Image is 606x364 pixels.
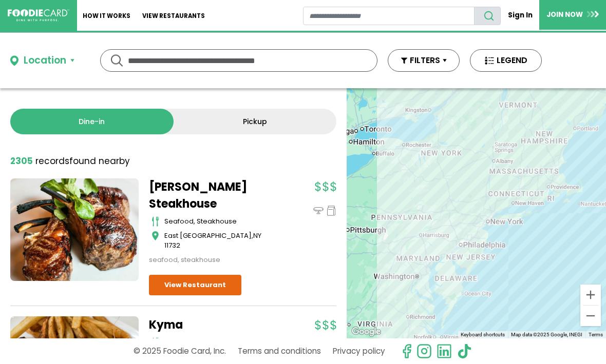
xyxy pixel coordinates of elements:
[164,216,277,227] div: seafood, steakhouse
[151,337,159,348] img: cutlery_icon.svg
[437,343,452,359] img: linkedin.svg
[511,332,582,337] span: Map data ©2025 Google, INEGI
[313,206,324,216] img: dinein_icon.svg
[164,231,277,251] div: ,
[303,7,475,25] input: restaurant search
[349,325,383,338] a: Open this area in Google Maps (opens a new window)
[151,231,159,241] img: map_icon.svg
[580,285,601,305] button: Zoom in
[10,155,130,168] div: found nearby
[149,275,241,295] a: View Restaurant
[149,255,277,265] div: seafood, steakhouse
[589,332,603,337] a: Terms
[253,231,261,240] span: NY
[474,7,501,25] button: search
[10,53,74,68] button: Location
[399,343,414,359] svg: check us out on facebook
[457,343,472,359] img: tiktok.svg
[461,331,505,338] button: Keyboard shortcuts
[164,231,252,240] span: East [GEOGRAPHIC_DATA]
[149,316,277,333] a: Kyma
[10,155,33,167] strong: 2305
[164,240,180,250] span: 11732
[10,109,174,134] a: Dine-in
[8,9,69,22] img: FoodieCard; Eat, Drink, Save, Donate
[580,306,601,326] button: Zoom out
[174,109,337,134] a: Pickup
[149,178,277,212] a: [PERSON_NAME] Steakhouse
[349,325,383,338] img: Google
[501,6,539,24] a: Sign In
[164,337,277,348] div: mediterranean, seafood
[35,155,69,167] span: records
[238,342,321,360] a: Terms and conditions
[326,206,336,216] img: pickup_icon.svg
[333,342,385,360] a: Privacy policy
[470,49,542,72] button: LEGEND
[134,342,226,360] p: © 2025 Foodie Card, Inc.
[24,53,66,68] div: Location
[151,216,159,227] img: cutlery_icon.svg
[388,49,460,72] button: FILTERS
